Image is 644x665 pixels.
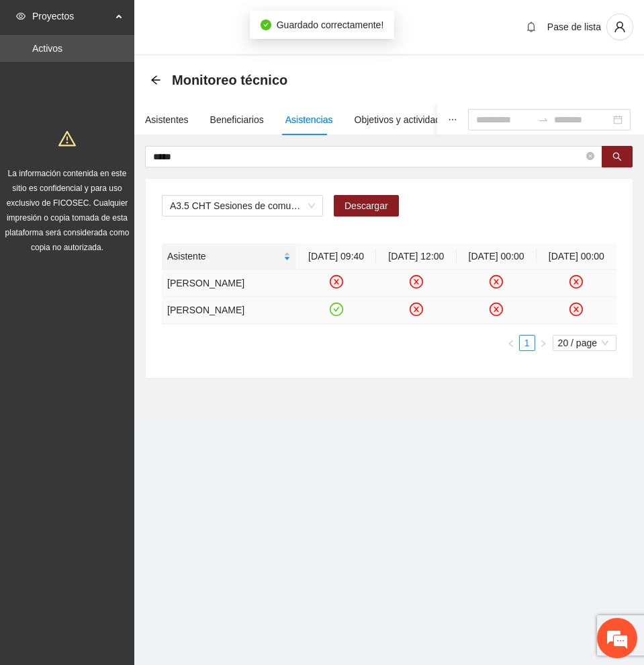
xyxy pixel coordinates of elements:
span: arrow-left [150,75,161,85]
div: Asistencias [285,112,333,127]
span: Monitoreo técnico [172,69,287,91]
div: Minimizar ventana de chat en vivo [220,7,252,39]
span: check-circle [261,19,271,30]
span: Asistente [167,249,281,264]
span: close-circle [490,303,503,316]
span: close-circle [569,303,583,316]
li: 1 [519,335,535,351]
span: Descargar [344,198,388,213]
th: [DATE] 00:00 [537,243,616,270]
span: search [612,152,622,163]
li: Previous Page [503,335,519,351]
button: right [535,335,551,351]
span: close-circle [586,152,594,160]
th: [DATE] 09:40 [296,243,376,270]
td: [PERSON_NAME] [162,297,296,325]
span: Pase de lista [547,22,601,32]
button: bell [520,16,542,38]
span: La información contenida en este sitio es confidencial y para uso exclusivo de FICOSEC. Cualquier... [5,169,130,252]
div: Asistentes [145,112,189,127]
button: Descargar [334,195,399,217]
span: close-circle [569,275,583,288]
span: warning [58,130,76,147]
div: Beneficiarios [210,112,264,127]
li: Next Page [535,335,551,351]
span: right [539,340,547,348]
a: 1 [520,336,535,350]
span: close-circle [490,275,503,288]
span: eye [16,11,26,21]
div: Back [150,75,161,86]
span: close-circle [330,275,343,288]
td: [PERSON_NAME] [162,270,296,297]
span: close-circle [586,151,594,163]
span: check-circle [330,303,343,316]
span: Estamos en línea. [78,180,185,315]
th: [DATE] 00:00 [457,243,537,270]
span: bell [521,22,541,32]
button: user [606,13,633,40]
div: Page Size [553,335,616,351]
button: ellipsis [437,104,468,135]
textarea: Escriba su mensaje y pulse “Intro” [7,367,256,414]
span: to [538,114,549,125]
span: ellipsis [448,115,457,124]
span: A3.5 CHT Sesiones de comunidad de diálogo FpN [170,196,315,216]
span: user [607,21,633,33]
span: left [507,340,515,348]
div: Objetivos y actividades [355,112,451,127]
button: left [503,335,519,351]
th: [DATE] 12:00 [376,243,456,270]
span: close-circle [410,275,423,288]
span: close-circle [410,303,423,316]
span: 20 / page [558,336,611,350]
div: Chatee con nosotros ahora [70,69,226,86]
button: search [602,146,633,167]
a: Activos [32,43,62,54]
span: Proyectos [32,3,111,30]
span: swap-right [538,114,549,125]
